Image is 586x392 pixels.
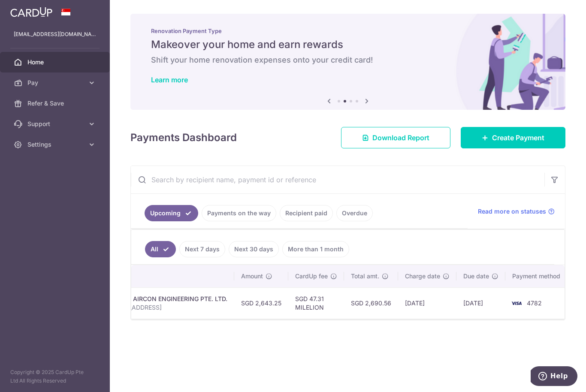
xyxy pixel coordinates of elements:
p: [EMAIL_ADDRESS][DOMAIN_NAME] [14,30,96,39]
a: Create Payment [461,127,565,148]
a: Next 30 days [229,241,279,257]
iframe: Opens a widget where you can find more information [531,366,577,388]
td: [DATE] [398,287,456,319]
span: Amount [241,272,263,280]
a: Read more on statuses [478,207,555,216]
a: All [145,241,176,257]
h6: Shift your home renovation expenses onto your credit card! [151,55,545,65]
a: Upcoming [145,205,198,221]
span: Due date [463,272,489,280]
a: Learn more [151,75,188,84]
span: Refer & Save [27,99,84,108]
span: Total amt. [351,272,379,280]
img: CardUp [10,7,52,17]
th: Payment details [66,265,234,287]
a: Download Report [341,127,450,148]
p: Renovation Payment Type [151,27,545,34]
img: Bank Card [508,298,525,308]
span: Download Report [372,133,429,143]
h5: Makeover your home and earn rewards [151,38,545,51]
a: Recipient paid [280,205,333,221]
a: Payments on the way [202,205,276,221]
td: SGD 2,690.56 [344,287,398,319]
div: Miscellaneous. BON AIRCON ENGINEERING PTE. LTD. [73,295,227,303]
p: EugeneOw [STREET_ADDRESS] [73,303,227,312]
span: 4782 [527,299,542,307]
span: CardUp fee [295,272,328,280]
h4: Payments Dashboard [130,130,237,145]
a: More than 1 month [282,241,349,257]
input: Search by recipient name, payment id or reference [131,166,544,193]
th: Payment method [505,265,571,287]
td: SGD 2,643.25 [234,287,288,319]
span: Read more on statuses [478,207,546,216]
span: Pay [27,78,84,87]
span: Charge date [405,272,440,280]
span: Settings [27,140,84,149]
a: Overdue [336,205,373,221]
span: Create Payment [492,133,544,143]
td: [DATE] [456,287,505,319]
img: Renovation banner [130,14,565,110]
span: Support [27,120,84,128]
span: Home [27,58,84,66]
a: Next 7 days [179,241,225,257]
td: SGD 47.31 MILELION [288,287,344,319]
